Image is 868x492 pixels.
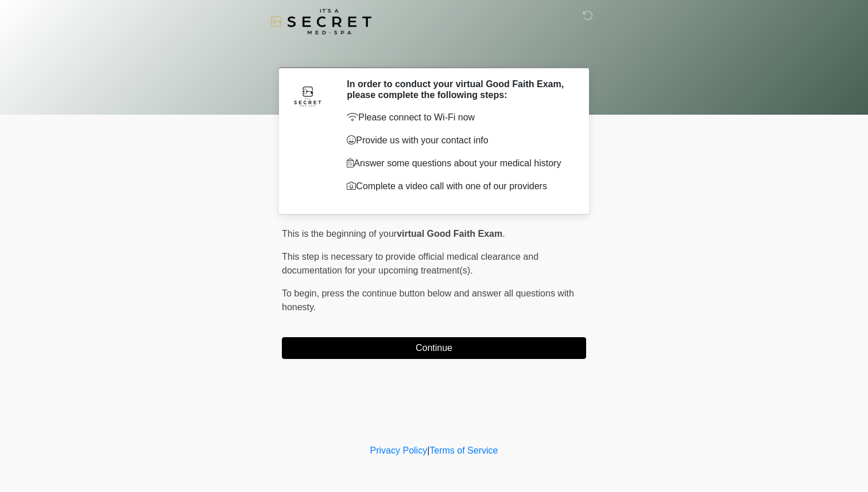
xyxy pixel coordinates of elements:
span: This is the beginning of your [282,229,397,239]
p: Provide us with your contact info [347,134,569,147]
h1: ‎ ‎ [273,41,595,63]
strong: virtual Good Faith Exam [397,229,502,239]
span: This step is necessary to provide official medical clearance and documentation for your upcoming ... [282,252,538,275]
img: It's A Secret Med Spa Logo [270,9,371,34]
span: . [502,229,505,239]
a: Privacy Policy [370,446,428,455]
a: | [427,446,429,455]
h2: In order to conduct your virtual Good Faith Exam, please complete the following steps: [347,79,569,100]
p: Please connect to Wi-Fi now [347,111,569,124]
p: Answer some questions about your medical history [347,157,569,170]
span: press the continue button below and answer all questions with honesty. [282,288,574,312]
p: Complete a video call with one of our providers [347,179,569,193]
button: Continue [282,337,586,359]
a: Terms of Service [429,446,498,455]
img: Agent Avatar [290,79,325,113]
span: To begin, [282,288,321,298]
